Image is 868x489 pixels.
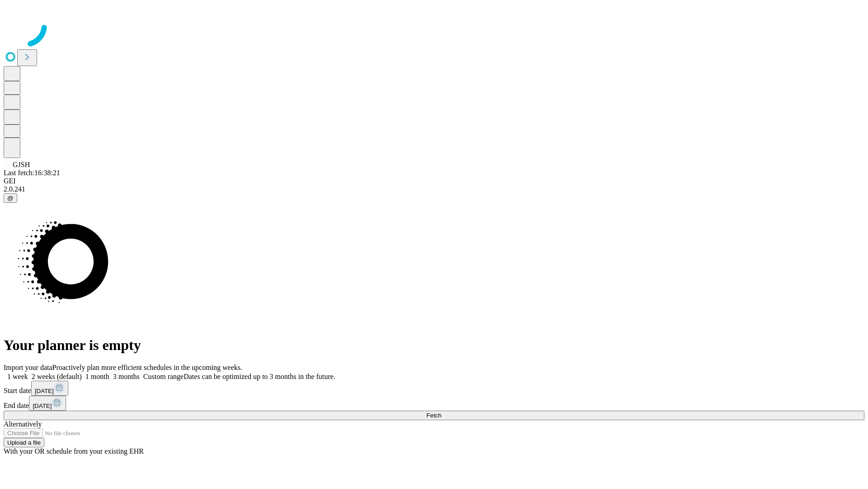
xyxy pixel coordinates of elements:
[426,412,441,419] span: Fetch
[143,373,184,380] span: Custom range
[33,403,52,409] span: [DATE]
[184,373,335,380] span: Dates can be optimized up to 3 months in the future.
[4,364,52,371] span: Import your data
[31,381,68,396] button: [DATE]
[35,388,54,394] span: [DATE]
[4,396,864,411] div: End date
[85,373,109,380] span: 1 month
[4,447,144,455] span: With your OR schedule from your existing EHR
[29,396,66,411] button: [DATE]
[4,193,17,203] button: @
[4,185,864,193] div: 2.0.241
[13,161,30,168] span: GJSH
[7,373,28,380] span: 1 week
[52,364,242,371] span: Proactively plan more efficient schedules in the upcoming weeks.
[4,438,44,447] button: Upload a file
[4,411,864,420] button: Fetch
[4,169,60,177] span: Last fetch: 16:38:21
[4,381,864,396] div: Start date
[32,373,82,380] span: 2 weeks (default)
[7,195,14,201] span: @
[4,420,42,428] span: Alternatively
[4,177,864,185] div: GEI
[4,337,864,354] h1: Your planner is empty
[113,373,140,380] span: 3 months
